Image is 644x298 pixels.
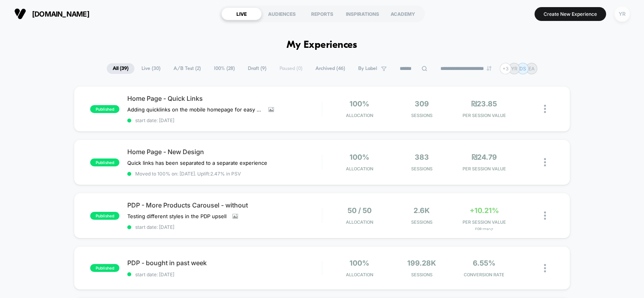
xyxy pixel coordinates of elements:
span: 6.55% [473,259,495,267]
p: EA [529,66,534,72]
span: PER SESSION VALUE [455,113,514,118]
span: Allocation [346,113,373,118]
span: ₪23.85 [471,100,497,108]
p: DS [519,66,526,72]
span: Testing different styles in the PDP upsell [127,213,227,219]
img: close [544,211,546,220]
span: Archived ( 46 ) [310,63,351,74]
img: close [544,158,546,166]
span: +10.21% [469,206,499,215]
span: PDP - bought in past week [127,259,321,267]
span: published [90,105,119,113]
span: Home Page - New Design [127,148,321,156]
button: Create New Experience [534,7,606,21]
span: 309 [415,100,429,108]
span: published [90,212,119,220]
span: start date: [DATE] [127,117,321,123]
img: end [487,66,491,71]
span: Allocation [346,272,373,277]
span: Sessions [393,272,451,277]
p: YR [511,66,517,72]
span: Home Page - Quick Links [127,94,321,102]
div: ACADEMY [383,8,423,20]
button: [DOMAIN_NAME] [12,8,92,20]
span: 100% [349,100,369,108]
span: published [90,264,119,272]
div: INSPIRATIONS [342,8,383,20]
img: close [544,105,546,113]
span: Quick links has been separated to a separate experience [127,160,267,166]
span: ₪24.79 [471,153,497,161]
button: YR [612,6,632,22]
span: PER SESSION VALUE [455,166,514,172]
span: 100% [349,259,369,267]
span: published [90,158,119,166]
div: AUDIENCES [262,8,302,20]
span: All ( 39 ) [107,63,134,74]
img: Visually logo [14,8,26,20]
span: 199.28k [407,259,436,267]
span: Allocation [346,166,373,172]
span: for קרוסלה [455,227,514,231]
span: Allocation [346,219,373,225]
span: Sessions [393,166,451,172]
div: + 3 [500,63,511,74]
span: PDP - More Products Carousel - without [127,201,321,209]
span: 383 [415,153,429,161]
span: Sessions [393,219,451,225]
img: close [544,264,546,272]
span: 100% ( 28 ) [208,63,241,74]
span: Adding quicklinks on the mobile homepage for easy navigation - including links to the RH page [127,106,263,113]
span: start date: [DATE] [127,272,321,277]
span: 50 / 50 [347,206,372,215]
span: 100% [349,153,369,161]
span: By Label [358,66,377,72]
span: CONVERSION RATE [455,272,514,277]
span: [DOMAIN_NAME] [32,10,89,18]
div: YR [614,6,630,22]
span: Moved to 100% on: [DATE] . Uplift: 2.47% in PSV [135,171,241,177]
div: REPORTS [302,8,342,20]
span: start date: [DATE] [127,224,321,230]
h1: My Experiences [287,40,357,51]
span: Live ( 30 ) [136,63,166,74]
span: A/B Test ( 2 ) [168,63,207,74]
div: LIVE [221,8,262,20]
span: PER SESSION VALUE [455,219,514,225]
span: 2.6k [414,206,430,215]
span: Draft ( 9 ) [242,63,272,74]
span: Sessions [393,113,451,118]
